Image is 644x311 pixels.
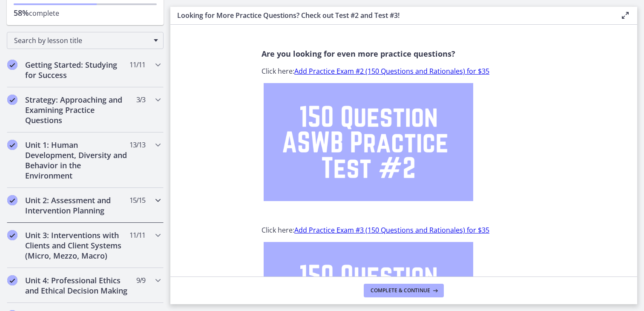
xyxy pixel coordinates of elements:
span: 9 / 9 [136,275,145,285]
p: Click here: [262,66,546,76]
h2: Getting Started: Studying for Success [25,60,129,80]
h2: Unit 1: Human Development, Diversity and Behavior in the Environment [25,140,129,181]
p: complete [14,8,157,18]
div: Search by lesson title [7,32,164,49]
i: Completed [7,275,17,285]
span: 11 / 11 [129,230,145,240]
i: Completed [7,95,17,105]
span: 3 / 3 [136,95,145,105]
p: Click here: [262,225,546,235]
img: 150_Question_ASWB_Practice_Test__2.png [264,83,473,201]
h2: Unit 3: Interventions with Clients and Client Systems (Micro, Mezzo, Macro) [25,230,129,261]
span: 13 / 13 [129,140,145,150]
i: Completed [7,230,17,240]
span: 58% [14,8,29,18]
h2: Unit 4: Professional Ethics and Ethical Decision Making [25,275,129,296]
h3: Looking for More Practice Questions? Check out Test #2 and Test #3! [177,10,607,20]
h2: Unit 2: Assessment and Intervention Planning [25,195,129,216]
h2: Strategy: Approaching and Examining Practice Questions [25,95,129,125]
span: 15 / 15 [129,195,145,205]
span: Search by lesson title [14,36,149,45]
span: 11 / 11 [129,60,145,70]
i: Completed [7,195,17,205]
i: Completed [7,60,17,70]
button: Complete & continue [364,284,444,297]
a: Add Practice Exam #2 (150 Questions and Rationales) for $35 [294,66,489,76]
a: Add Practice Exam #3 (150 Questions and Rationales) for $35 [294,225,489,235]
i: Completed [7,140,17,150]
span: Are you looking for even more practice questions? [262,49,455,59]
span: Complete & continue [371,287,430,294]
